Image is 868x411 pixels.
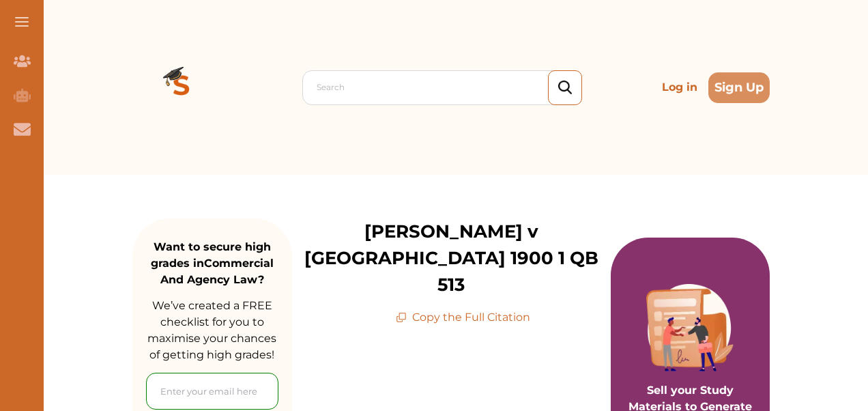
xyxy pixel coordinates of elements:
img: Purple card image [646,284,734,371]
strong: Want to secure high grades in Commercial And Agency Law ? [151,240,274,286]
input: Enter your email here [146,373,278,410]
button: Sign Up [708,72,770,103]
img: search_icon [558,81,572,95]
p: Log in [656,74,703,101]
p: Copy the Full Citation [396,309,530,326]
p: [PERSON_NAME] v [GEOGRAPHIC_DATA] 1900 1 QB 513 [292,218,611,298]
img: Logo [132,38,231,137]
span: We’ve created a FREE checklist for you to maximise your chances of getting high grades! [147,299,276,361]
